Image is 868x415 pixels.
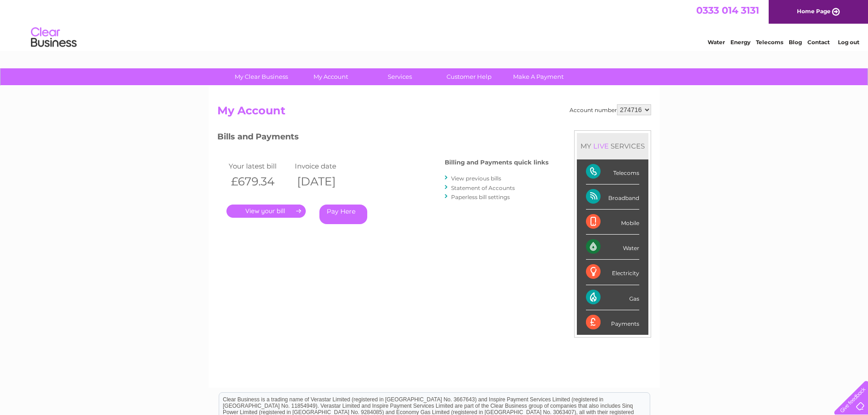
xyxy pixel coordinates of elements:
[451,175,501,182] a: View previous bills
[789,39,802,46] a: Blog
[586,260,639,285] div: Electricity
[431,68,507,85] a: Customer Help
[293,160,359,172] td: Invoice date
[586,184,639,210] div: Broadband
[451,194,510,200] a: Paperless bill settings
[451,184,515,191] a: Statement of Accounts
[586,210,639,235] div: Mobile
[586,285,639,310] div: Gas
[730,39,750,46] a: Energy
[501,68,576,85] a: Make A Payment
[838,39,859,46] a: Log out
[586,235,639,260] div: Water
[226,172,293,191] th: £679.34
[756,39,783,46] a: Telecoms
[445,159,549,166] h4: Billing and Payments quick links
[586,310,639,335] div: Payments
[224,68,299,85] a: My Clear Business
[586,159,639,184] div: Telecoms
[217,130,549,146] h3: Bills and Payments
[226,160,293,172] td: Your latest bill
[696,5,759,16] a: 0333 014 3131
[219,5,650,44] div: Clear Business is a trading name of Verastar Limited (registered in [GEOGRAPHIC_DATA] No. 3667643...
[217,104,651,122] h2: My Account
[31,24,77,51] img: logo.png
[570,104,651,115] div: Account number
[807,39,830,46] a: Contact
[591,142,611,150] div: LIVE
[226,205,306,218] a: .
[362,68,437,85] a: Services
[293,68,368,85] a: My Account
[319,205,367,224] a: Pay Here
[708,39,725,46] a: Water
[577,133,648,159] div: MY SERVICES
[293,172,359,191] th: [DATE]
